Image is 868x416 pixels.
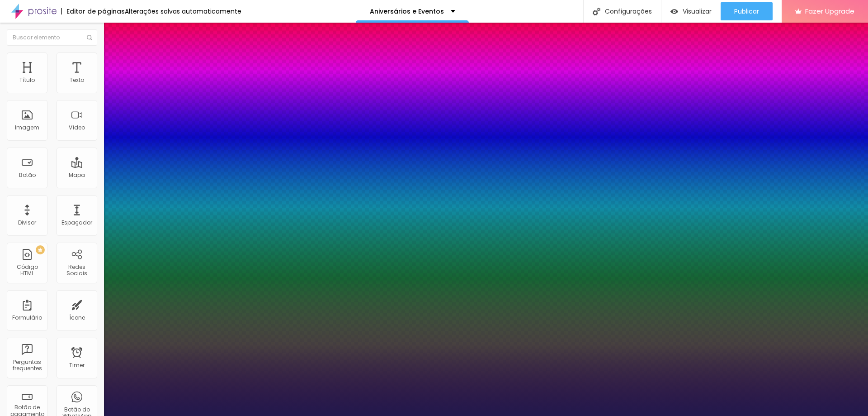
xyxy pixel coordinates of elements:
div: Título [19,77,35,83]
p: Aniversários e Eventos [370,8,444,14]
div: Espaçador [61,220,92,226]
div: Vídeo [69,124,85,131]
div: Mapa [69,172,85,178]
div: Código HTML [9,264,45,277]
img: view-1.svg [670,8,678,15]
span: Visualizar [683,8,712,15]
img: Icone [87,35,92,40]
span: Publicar [734,8,759,15]
div: Botão [19,172,36,178]
div: Perguntas frequentes [9,359,45,372]
img: Icone [593,8,600,15]
div: Redes Sociais [59,264,94,277]
div: Alterações salvas automaticamente [125,8,241,14]
div: Timer [69,362,85,368]
div: Editor de páginas [61,8,125,14]
span: Fazer Upgrade [805,7,854,15]
div: Formulário [12,315,42,321]
div: Ícone [69,315,85,321]
div: Divisor [18,220,36,226]
input: Buscar elemento [7,29,97,46]
div: Imagem [15,124,39,131]
button: Visualizar [661,2,721,20]
div: Texto [70,77,84,83]
button: Publicar [721,2,773,20]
